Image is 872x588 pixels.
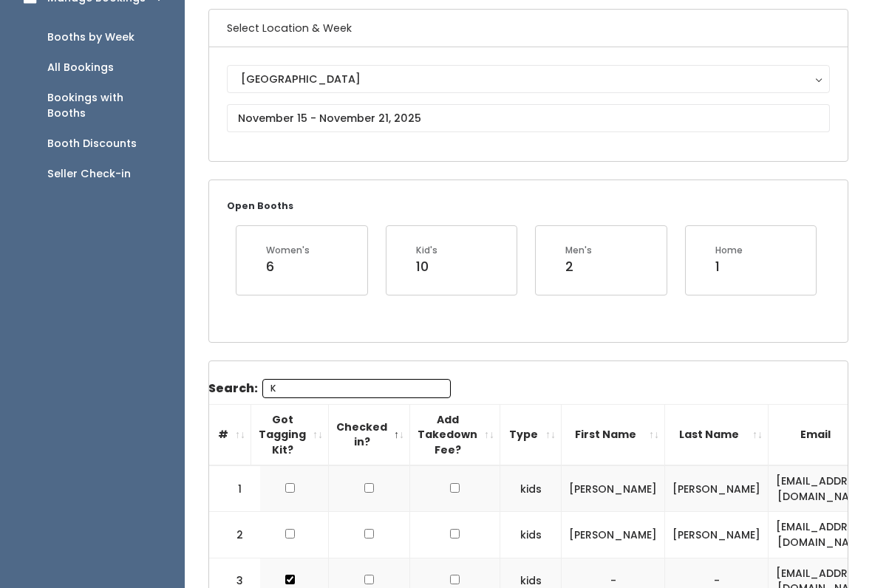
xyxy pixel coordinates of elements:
div: Women's [266,245,310,258]
th: First Name: activate to sort column ascending [562,405,665,466]
div: 6 [266,258,310,277]
td: [PERSON_NAME] [562,466,665,513]
th: #: activate to sort column ascending [200,405,251,466]
h6: Select Location & Week [209,10,848,48]
div: 10 [416,258,437,277]
small: Open Booths [227,200,293,213]
th: Last Name: activate to sort column ascending [665,405,769,466]
input: November 15 - November 21, 2025 [227,105,830,133]
div: Booth Discounts [47,137,137,152]
div: Seller Check-in [47,167,131,182]
div: 1 [715,258,743,277]
td: [PERSON_NAME] [665,466,769,513]
th: Add Takedown Fee?: activate to sort column ascending [410,405,500,466]
div: 2 [565,258,592,277]
th: Checked in?: activate to sort column descending [329,405,410,466]
div: Home [715,245,743,258]
div: [GEOGRAPHIC_DATA] [241,72,816,88]
td: [PERSON_NAME] [562,513,665,558]
td: 2 [209,513,261,558]
td: kids [500,466,562,513]
div: Booths by Week [47,30,134,46]
div: Bookings with Booths [47,91,161,122]
button: [GEOGRAPHIC_DATA] [227,66,830,94]
input: Search: [262,380,451,399]
th: Type: activate to sort column ascending [500,405,562,466]
div: Kid's [416,245,437,258]
div: All Bookings [47,61,114,76]
td: [PERSON_NAME] [665,513,769,558]
td: kids [500,513,562,558]
td: 1 [209,466,261,513]
label: Search: [208,380,451,399]
div: Men's [565,245,592,258]
th: Got Tagging Kit?: activate to sort column ascending [251,405,329,466]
